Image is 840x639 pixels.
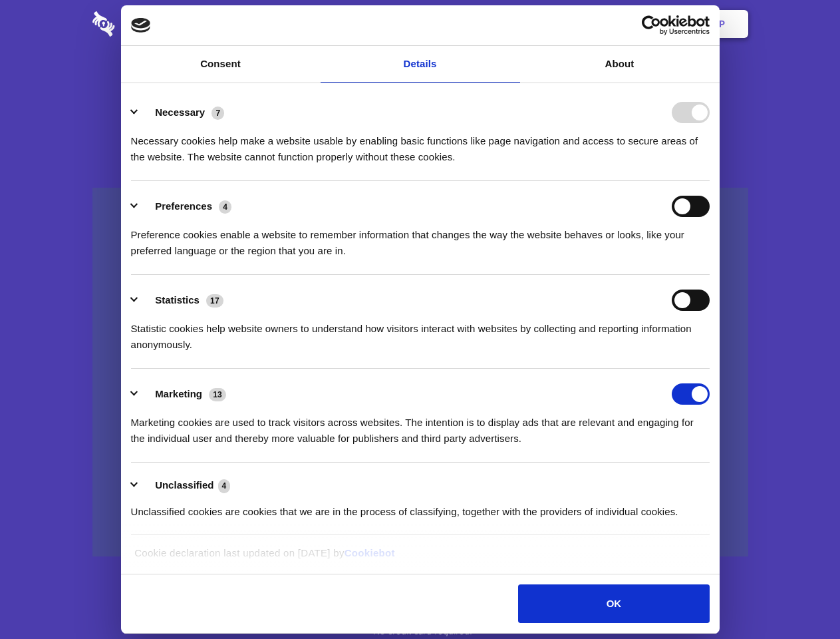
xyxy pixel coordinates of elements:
button: Preferences (4) [131,196,240,217]
span: 7 [211,106,224,120]
span: 17 [206,294,223,308]
label: Statistics [155,294,200,306]
a: Wistia video thumbnail [92,188,748,557]
label: Preferences [155,200,212,212]
div: Cookie declaration last updated on [DATE] by [124,545,716,571]
label: Marketing [155,388,202,399]
a: Login [603,3,661,45]
a: Consent [121,46,321,83]
button: Necessary (7) [131,102,233,123]
h4: Auto-redaction of sensitive data, encrypted data sharing and self-destructing private chats. Shar... [92,121,748,165]
iframe: Drift Widget Chat Controller [773,572,824,623]
a: About [520,46,720,83]
label: Necessary [155,106,205,118]
h1: Eliminate Slack Data Loss. [92,60,748,108]
a: Cookiebot [345,547,395,558]
button: Unclassified (4) [131,477,239,494]
button: OK [518,584,709,623]
a: Details [321,46,520,83]
a: Usercentrics Cookiebot - opens in a new window [593,15,710,35]
div: Preference cookies enable a website to remember information that changes the way the website beha... [131,217,710,259]
a: Contact [539,3,601,45]
div: Unclassified cookies are cookies that we are in the process of classifying, together with the pro... [131,494,710,520]
span: 4 [218,479,231,493]
div: Statistic cookies help website owners to understand how visitors interact with websites by collec... [131,311,710,353]
button: Statistics (17) [131,290,232,311]
img: logo [131,18,151,33]
img: logo-wordmark-white-trans-d4663122ce5f474addd5e946df7df03e33cb6a1c49d2221995e7729f52c070b2.svg [92,11,206,37]
span: 4 [219,200,231,214]
button: Marketing (13) [131,383,235,405]
a: Pricing [390,3,448,45]
div: Marketing cookies are used to track visitors across websites. The intention is to display ads tha... [131,405,710,447]
span: 13 [209,388,226,401]
div: Necessary cookies help make a website usable by enabling basic functions like page navigation and... [131,123,710,165]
